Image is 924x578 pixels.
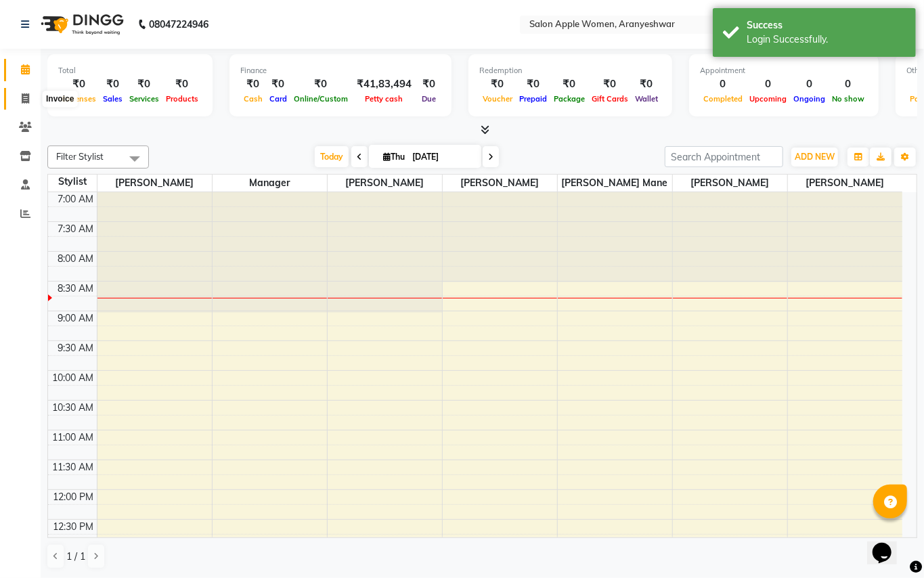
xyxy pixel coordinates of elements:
div: 9:30 AM [56,341,97,355]
span: Card [266,94,290,104]
div: 10:00 AM [50,371,97,385]
input: 2025-09-04 [408,147,476,167]
span: Manager [213,175,327,192]
div: ₹41,83,494 [351,76,417,92]
span: [PERSON_NAME] [443,175,557,192]
div: 0 [746,76,790,92]
div: ₹0 [126,76,162,92]
div: 12:30 PM [51,520,97,534]
div: 8:30 AM [56,282,97,296]
span: Services [126,94,162,104]
span: Sales [100,94,126,104]
div: ₹0 [516,76,550,92]
div: ₹0 [240,76,266,92]
div: 7:00 AM [56,192,97,206]
div: ₹0 [632,76,661,92]
div: ₹0 [100,76,126,92]
div: Success [747,18,906,32]
div: ₹0 [479,76,516,92]
div: Redemption [479,65,661,76]
span: Package [550,94,588,104]
div: ₹0 [58,76,100,92]
span: [PERSON_NAME] [97,175,212,192]
span: Thu [380,152,408,162]
div: ₹0 [588,76,632,92]
div: ₹0 [290,76,351,92]
div: ₹0 [162,76,202,92]
span: Today [315,146,349,167]
div: ₹0 [417,76,441,92]
iframe: chat widget [867,524,910,564]
div: 9:00 AM [56,311,97,326]
span: Filter Stylist [56,151,104,162]
div: Finance [240,65,441,76]
div: 11:00 AM [50,430,97,445]
span: [PERSON_NAME] Mane [558,175,672,192]
div: 12:00 PM [51,490,97,504]
div: 11:30 AM [50,460,97,474]
span: Voucher [479,94,516,104]
div: 0 [829,76,868,92]
span: Ongoing [790,94,829,104]
div: Stylist [48,175,97,189]
div: Appointment [700,65,868,76]
span: Completed [700,94,746,104]
span: [PERSON_NAME] [673,175,787,192]
span: Petty cash [362,94,407,104]
span: ADD NEW [795,152,835,162]
button: ADD NEW [791,148,838,166]
span: 1 / 1 [66,550,85,564]
div: 7:30 AM [56,222,97,236]
span: Gift Cards [588,94,632,104]
span: Due [418,94,439,104]
span: No show [829,94,868,104]
span: Products [162,94,202,104]
div: ₹0 [266,76,290,92]
div: 0 [700,76,746,92]
div: 8:00 AM [56,252,97,266]
div: ₹0 [550,76,588,92]
img: logo [35,5,127,43]
div: Login Successfully. [747,32,906,47]
b: 08047224946 [149,5,208,43]
div: Total [58,65,202,76]
span: Upcoming [746,94,790,104]
input: Search Appointment [665,146,783,167]
span: Wallet [632,94,661,104]
span: Cash [240,94,266,104]
div: Invoice [43,91,77,108]
span: [PERSON_NAME] [328,175,442,192]
div: 0 [790,76,829,92]
span: Prepaid [516,94,550,104]
span: Online/Custom [290,94,351,104]
span: [PERSON_NAME] [788,175,903,192]
div: 10:30 AM [50,401,97,415]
